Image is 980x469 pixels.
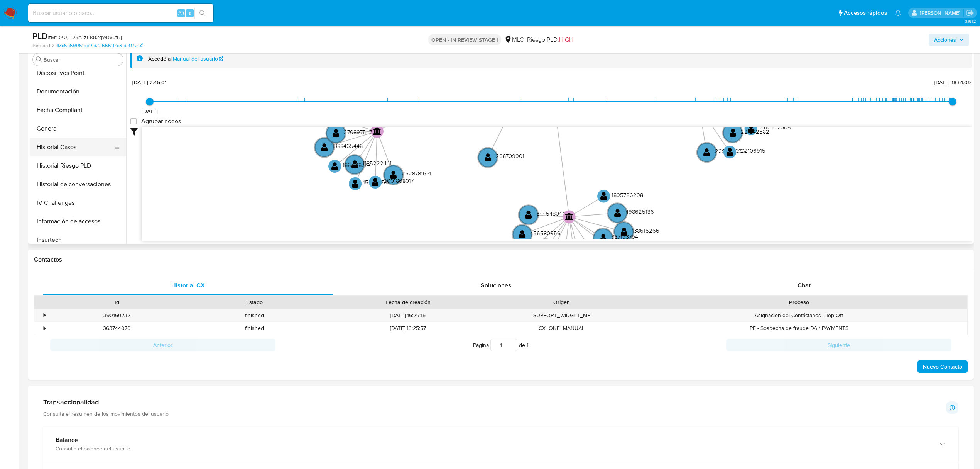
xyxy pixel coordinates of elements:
text:  [600,191,607,201]
text:  [351,160,358,169]
div: SUPPORT_WIDGET_MP [493,309,630,322]
span: Agrupar nodos [141,117,181,125]
text: 2410272005 [759,123,791,131]
span: Nuevo Contacto [923,361,962,372]
span: Soluciones [481,281,511,290]
span: Chat [798,281,811,290]
button: Historial Riesgo PLD [30,156,126,175]
span: HIGH [559,35,573,44]
span: [DATE] 2:45:01 [132,78,167,86]
button: IV Challenges [30,194,126,212]
text:  [390,170,397,179]
a: df3c6b69961ae9fd2a555117c81de070 [55,42,143,49]
text: 1895726298 [612,190,643,199]
input: Agrupar nodos [130,118,137,124]
span: 3.161.2 [965,18,976,24]
text: 422106915 [738,146,765,155]
text: 498625136 [625,207,654,216]
p: OPEN - IN REVIEW STAGE I [428,34,501,45]
a: Salir [966,9,974,17]
text: 544548044 [536,209,565,217]
div: 363744070 [48,322,186,335]
div: [DATE] 16:29:15 [323,309,493,322]
text:  [525,210,532,219]
div: PF - Sospecha de fraude DA / PAYMENTS [630,322,967,335]
text: 138615266 [632,226,659,234]
span: Riesgo PLD: [527,36,573,44]
div: [DATE] 13:25:57 [323,322,493,335]
text:  [703,147,710,156]
text: 637193794 [611,233,638,241]
a: Manual del usuario [173,55,224,63]
button: General [30,119,126,138]
text:  [331,161,338,170]
text:  [485,153,492,162]
text:  [600,233,607,242]
p: valentina.fiuri@mercadolibre.com [920,9,963,17]
input: Buscar usuario o caso... [28,8,213,18]
text: 1388465448 [332,142,363,150]
span: Acciones [934,34,956,46]
text: 270897547 [344,127,372,136]
text: 268709901 [496,152,524,160]
div: • [44,312,46,319]
button: Siguiente [726,339,951,351]
button: Nuevo Contacto [917,360,968,373]
span: # MtDK0jED8ATzER82qwBv6fNj [48,33,122,41]
text:  [727,147,733,156]
div: Fecha de creación [329,298,487,306]
text: 150976511 [363,178,389,186]
span: Alt [178,9,184,17]
div: Proceso [636,298,962,306]
button: Dispositivos Point [30,64,126,82]
div: • [44,325,46,332]
button: Documentación [30,82,126,101]
button: search-icon [194,8,210,19]
button: Información de accesos [30,212,126,231]
div: 390169232 [48,309,186,322]
button: Historial de conversaciones [30,175,126,194]
text:  [352,179,359,188]
text:  [620,227,627,236]
div: Origen [498,298,625,306]
text: 1887818774 [343,161,370,169]
button: Fecha Compliant [30,101,126,119]
text: 2001868017 [384,177,414,185]
span: 1 [527,341,529,349]
text:  [614,208,621,217]
text:  [519,229,526,239]
span: Accedé al [148,55,172,63]
text:  [372,177,379,186]
div: Asignación del Contáctanos - Top Off [630,309,967,322]
button: Buscar [36,56,42,63]
div: finished [186,322,323,335]
span: [DATE] 18:51:09 [934,78,971,86]
input: Buscar [44,56,120,63]
text:  [565,213,573,220]
a: Notificaciones [895,10,901,16]
text:  [373,127,381,134]
b: Person ID [32,42,54,49]
span: Página de [473,339,529,351]
div: Estado [191,298,318,306]
text:  [321,143,328,152]
text: 221342582 [741,127,769,135]
text: 209385036 [715,147,745,155]
div: finished [186,309,323,322]
b: PLD [32,30,48,42]
div: Id [53,298,180,306]
span: s [189,9,191,17]
span: Historial CX [171,281,205,290]
h1: Contactos [34,256,968,263]
button: Historial Casos [30,138,120,156]
button: Acciones [929,34,969,46]
button: Insurtech [30,231,126,249]
text: 1185222441 [363,159,392,167]
div: CX_ONE_MANUAL [493,322,630,335]
div: MLC [504,36,524,44]
text:  [730,128,737,137]
text:  [333,128,340,138]
span: [DATE] [142,107,158,115]
text: 2528781631 [402,169,431,177]
text: 456580956 [530,229,561,237]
